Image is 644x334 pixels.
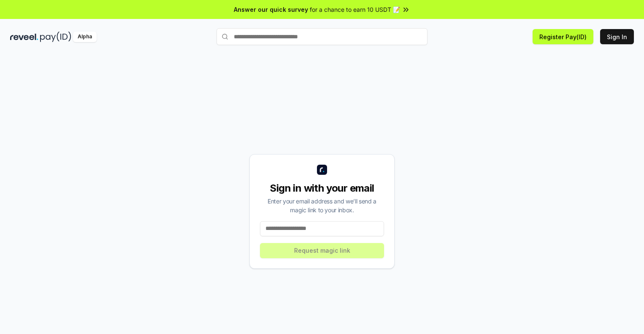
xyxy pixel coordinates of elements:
img: reveel_dark [10,32,38,42]
div: Enter your email address and we’ll send a magic link to your inbox. [260,197,384,214]
img: logo_small [317,165,327,175]
div: Sign in with your email [260,182,384,195]
span: Answer our quick survey [234,5,308,14]
span: for a chance to earn 10 USDT 📝 [310,5,400,14]
button: Sign In [600,29,634,44]
button: Register Pay(ID) [533,29,593,44]
img: pay_id [40,32,71,42]
div: Alpha [73,32,97,42]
